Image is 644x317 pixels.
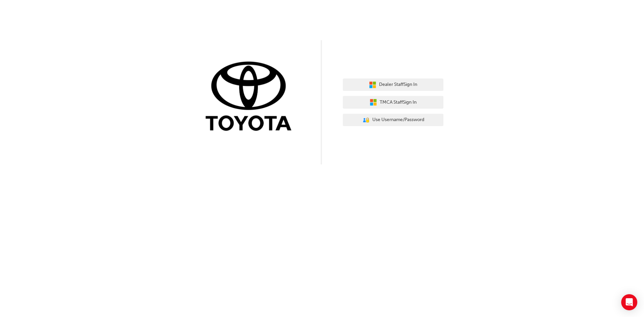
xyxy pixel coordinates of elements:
[380,99,417,106] span: TMCA Staff Sign In
[201,60,301,134] img: Trak
[621,294,637,310] div: Open Intercom Messenger
[343,114,443,126] button: Use Username/Password
[343,78,443,91] button: Dealer StaffSign In
[343,96,443,109] button: TMCA StaffSign In
[379,81,417,89] span: Dealer Staff Sign In
[372,116,424,124] span: Use Username/Password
